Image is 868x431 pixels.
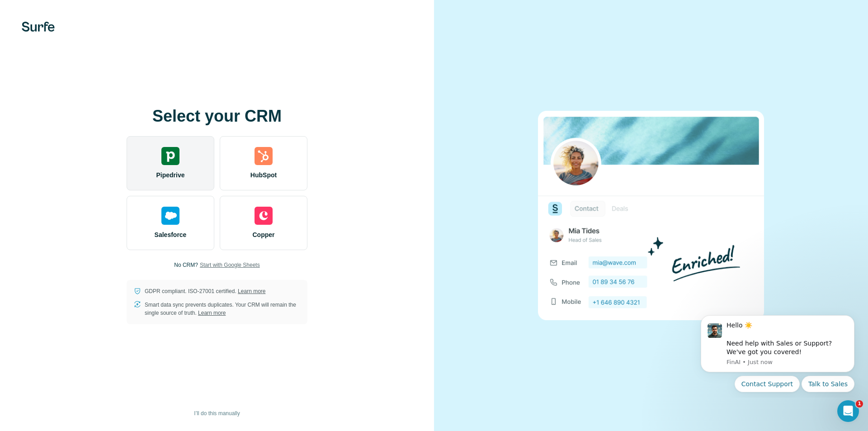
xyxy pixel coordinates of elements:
[255,207,273,225] img: copper's logo
[127,107,307,125] h1: Select your CRM
[188,407,246,420] button: I’ll do this manually
[538,111,764,320] img: none image
[856,400,863,407] span: 1
[156,171,184,180] span: Pipedrive
[161,147,179,165] img: pipedrive's logo
[253,230,275,239] span: Copper
[194,409,240,417] span: I’ll do this manually
[687,307,868,398] iframe: Intercom notifications message
[145,301,300,317] p: Smart data sync prevents duplicates. Your CRM will remain the single source of truth.
[238,288,265,294] a: Learn more
[255,147,273,165] img: hubspot's logo
[200,261,260,269] button: Start with Google Sheets
[161,207,179,225] img: salesforce's logo
[155,230,187,239] span: Salesforce
[198,310,226,316] a: Learn more
[22,22,55,32] img: Surfe's logo
[145,287,265,295] p: GDPR compliant. ISO-27001 certified.
[174,261,198,269] p: No CRM?
[837,400,859,422] iframe: Intercom live chat
[250,171,277,180] span: HubSpot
